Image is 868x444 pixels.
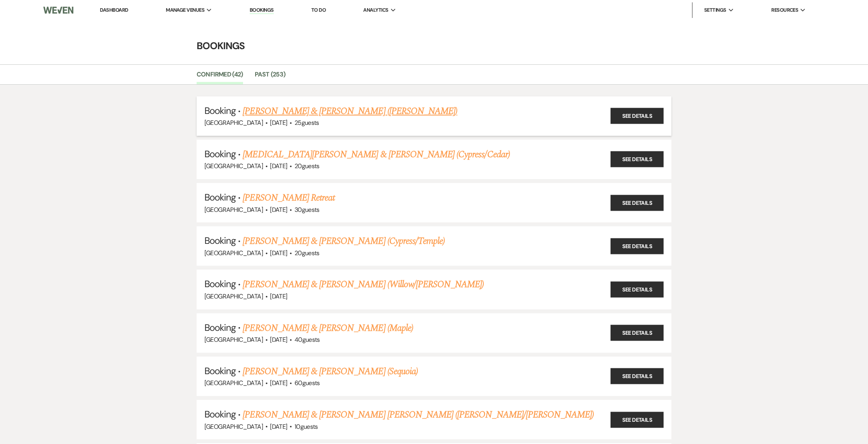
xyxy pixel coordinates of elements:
a: [PERSON_NAME] Retreat [243,191,335,205]
a: See Details [611,108,664,124]
span: [GEOGRAPHIC_DATA] [204,249,263,257]
span: Booking [204,105,236,117]
span: Booking [204,191,236,203]
a: [MEDICAL_DATA][PERSON_NAME] & [PERSON_NAME] (Cypress/Cedar) [243,147,509,162]
span: [DATE] [270,292,287,300]
a: See Details [611,238,664,254]
span: [DATE] [270,423,287,431]
span: [GEOGRAPHIC_DATA] [204,206,263,214]
a: See Details [611,281,664,297]
span: 20 guests [295,249,320,257]
span: 30 guests [295,206,320,214]
span: [GEOGRAPHIC_DATA] [204,162,263,170]
span: Manage Venues [166,6,204,14]
span: [DATE] [270,206,287,214]
span: 40 guests [295,336,320,344]
a: Confirmed (42) [197,69,243,84]
a: [PERSON_NAME] & [PERSON_NAME] (Cypress/Temple) [243,234,445,248]
span: [GEOGRAPHIC_DATA] [204,336,263,344]
span: [GEOGRAPHIC_DATA] [204,119,263,127]
span: 60 guests [295,379,320,387]
a: [PERSON_NAME] & [PERSON_NAME] ([PERSON_NAME]) [243,104,457,118]
span: [GEOGRAPHIC_DATA] [204,423,263,431]
a: See Details [611,325,664,341]
span: Resources [771,6,798,14]
span: Booking [204,148,236,160]
a: See Details [611,412,664,428]
span: [DATE] [270,162,287,170]
a: [PERSON_NAME] & [PERSON_NAME] (Maple) [243,321,413,335]
span: [GEOGRAPHIC_DATA] [204,292,263,300]
span: 25 guests [295,119,319,127]
span: Booking [204,365,236,377]
span: Booking [204,234,236,247]
a: To Do [311,7,326,13]
a: [PERSON_NAME] & [PERSON_NAME] (Sequoia) [243,364,418,378]
span: Booking [204,278,236,290]
span: Booking [204,408,236,420]
span: [DATE] [270,379,287,387]
a: Dashboard [100,7,128,13]
span: [DATE] [270,119,287,127]
span: 10 guests [295,423,318,431]
span: Settings [704,6,726,14]
span: 20 guests [295,162,320,170]
span: [DATE] [270,336,287,344]
a: See Details [611,151,664,167]
span: [DATE] [270,249,287,257]
a: [PERSON_NAME] & [PERSON_NAME] (Willow/[PERSON_NAME]) [243,277,484,291]
span: Analytics [363,6,388,14]
h4: Bookings [153,39,715,53]
a: Past (253) [255,69,286,84]
a: See Details [611,195,664,211]
a: [PERSON_NAME] & [PERSON_NAME] [PERSON_NAME] ([PERSON_NAME]/[PERSON_NAME]) [243,408,594,422]
span: [GEOGRAPHIC_DATA] [204,379,263,387]
img: Weven Logo [43,2,73,18]
a: Bookings [250,7,274,14]
span: Booking [204,321,236,334]
a: See Details [611,368,664,384]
